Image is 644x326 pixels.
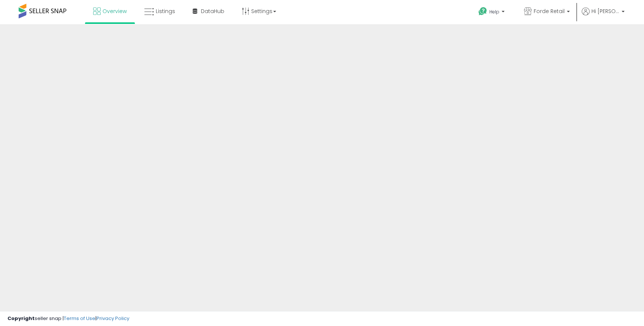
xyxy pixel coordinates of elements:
a: Help [473,1,512,24]
div: seller snap | | [7,315,129,322]
span: Listings [156,7,175,15]
span: Overview [102,7,127,15]
i: Get Help [478,7,487,16]
a: Privacy Policy [97,315,129,322]
span: Help [489,9,499,15]
span: DataHub [201,7,224,15]
span: Hi [PERSON_NAME] [591,7,619,15]
span: Forde Retail [534,7,565,15]
strong: Copyright [7,315,35,322]
a: Terms of Use [64,315,95,322]
a: Hi [PERSON_NAME] [582,7,625,24]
